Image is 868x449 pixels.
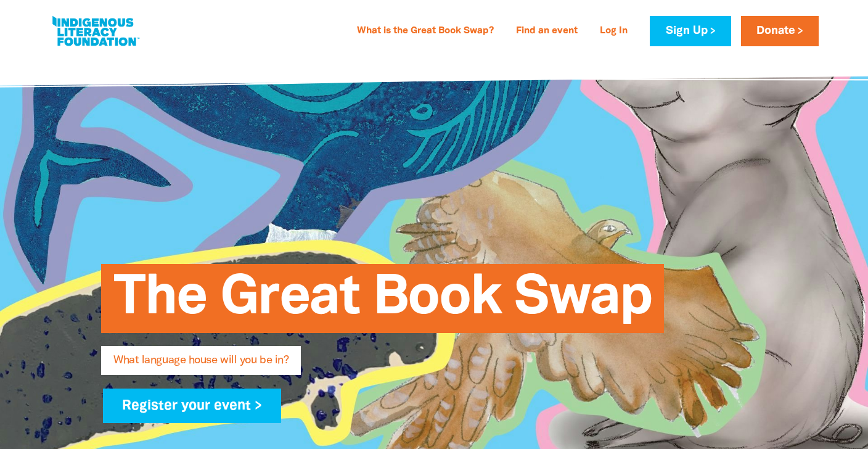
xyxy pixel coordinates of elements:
a: What is the Great Book Swap? [350,22,501,41]
span: What language house will you be in? [113,355,289,375]
span: The Great Book Swap [113,273,652,333]
a: Donate [741,16,819,46]
a: Log In [592,22,635,41]
a: Sign Up [650,16,731,46]
a: Find an event [509,22,585,41]
a: Register your event > [103,389,281,423]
